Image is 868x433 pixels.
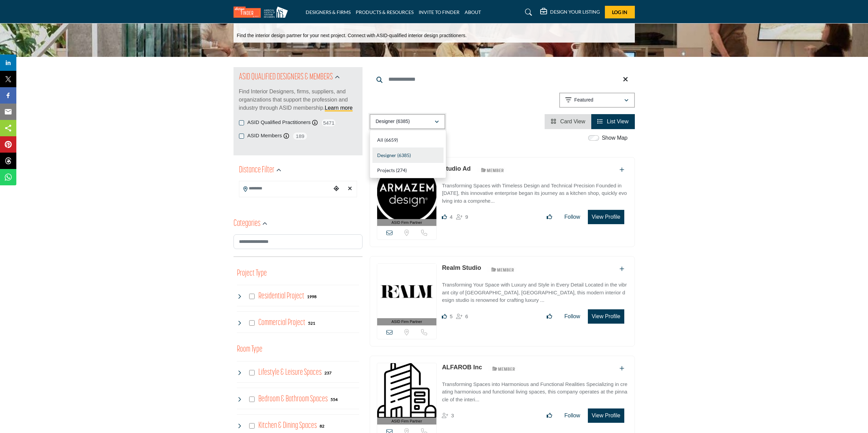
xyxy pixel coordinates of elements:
[239,134,244,139] input: ASID Members checkbox
[377,137,383,143] span: All
[377,363,437,425] a: ASID Firm Partner
[391,418,422,424] span: ASID Firm Partner
[442,412,454,420] div: Followers
[258,393,328,405] h4: Bedroom & Bathroom Spaces: Bedroom & Bathroom Spaces
[234,218,260,230] h2: Categories
[308,321,315,326] b: 521
[465,313,468,319] span: 6
[331,396,338,402] div: 554 Results For Bedroom & Bathroom Spaces
[324,371,332,375] b: 237
[442,277,627,304] a: Transforming Your Space with Luxury and Style in Every Detail Located in the vibrant city of [GEO...
[249,423,255,429] input: Select Kitchen & Dining Spaces checkbox
[397,152,411,158] b: (6385)
[331,397,338,402] b: 554
[597,119,628,124] a: View List
[370,114,445,129] button: Designer (6385)
[442,178,627,205] a: Transforming Spaces with Timeless Design and Technical Precision Founded in [DATE], this innovati...
[377,165,437,226] a: ASID Firm Partner
[588,408,624,423] button: View Profile
[320,424,324,429] b: 82
[308,320,315,326] div: 521 Results For Commercial Project
[551,119,585,124] a: View Card
[292,132,308,140] span: 189
[419,9,460,15] a: INVITE TO FINDER
[237,32,467,39] p: Find the interior design partner for your next project. Connect with ASID-qualified interior desi...
[560,310,584,323] button: Follow
[588,210,624,224] button: View Profile
[377,363,437,418] img: ALFAROB Inc
[442,314,447,319] i: Likes
[384,137,398,143] b: (6659)
[239,164,274,176] h2: Distance Filter
[442,263,481,273] p: Realm Studio
[234,234,363,249] input: Search Category
[258,367,322,378] h4: Lifestyle & Leisure Spaces: Lifestyle & Leisure Spaces
[442,264,481,271] a: Realm Studio
[456,312,468,321] div: Followers
[239,182,331,195] input: Search Location
[442,165,470,172] a: Studio Ad
[356,9,414,15] a: PRODUCTS & RESOURCES
[465,214,468,220] span: 9
[605,6,635,18] button: Log In
[237,343,262,356] button: Room Type
[370,71,635,88] input: Search Keyword
[542,310,557,323] button: Like listing
[560,119,585,124] span: Card View
[574,97,593,104] p: Featured
[247,132,282,140] label: ASID Members
[450,214,452,220] span: 4
[602,134,628,142] label: Show Map
[377,264,437,318] img: Realm Studio
[487,265,518,274] img: ASID Members Badge Icon
[391,220,422,226] span: ASID Firm Partner
[234,6,291,18] img: Site Logo
[376,118,410,125] p: Designer (6385)
[377,264,437,325] a: ASID Firm Partner
[442,363,482,372] p: ALFAROB Inc
[324,370,332,376] div: 237 Results For Lifestyle & Leisure Spaces
[249,294,255,299] input: Select Residential Project checkbox
[560,210,584,224] button: Follow
[559,93,635,108] button: Featured
[620,266,624,272] a: Add To List
[442,164,470,173] p: Studio Ad
[451,413,454,418] span: 3
[377,152,396,158] span: Designer
[477,166,508,174] img: ASID Members Badge Icon
[607,119,629,124] span: List View
[612,9,627,15] span: Log In
[542,409,557,422] button: Like listing
[237,267,267,280] button: Project Type
[620,366,624,371] a: Add To List
[620,167,624,173] a: Add To List
[258,317,305,329] h4: Commercial Project: Involve the design, construction, or renovation of spaces used for business p...
[239,88,357,112] p: Find Interior Designers, firms, suppliers, and organizations that support the profession and indu...
[321,119,336,127] span: 5471
[450,313,452,319] span: 5
[465,9,481,15] a: ABOUT
[442,214,447,219] i: Likes
[239,71,333,83] h2: ASID QUALIFIED DESIGNERS & MEMBERS
[249,370,255,375] input: Select Lifestyle & Leisure Spaces checkbox
[249,320,255,326] input: Select Commercial Project checkbox
[442,281,627,304] p: Transforming Your Space with Luxury and Style in Every Detail Located in the vibrant city of [GEO...
[545,114,591,129] li: Card View
[550,9,600,15] h5: DESIGN YOUR LISTING
[377,165,437,219] img: Studio Ad
[247,119,311,126] label: ASID Qualified Practitioners
[249,397,255,402] input: Select Bedroom & Bathroom Spaces checkbox
[456,213,468,221] div: Followers
[306,9,351,15] a: DESIGNERS & FIRMS
[258,420,317,432] h4: Kitchen & Dining Spaces: Kitchen & Dining Spaces
[442,381,627,404] p: Transforming Spaces into Harmonious and Functional Realities Specializing in creating harmonious ...
[325,105,353,111] a: Learn more
[442,182,627,205] p: Transforming Spaces with Timeless Design and Technical Precision Founded in [DATE], this innovati...
[396,167,407,173] b: (274)
[370,130,446,178] div: Designer (6385)
[239,120,244,125] input: ASID Qualified Practitioners checkbox
[542,210,557,224] button: Like listing
[320,423,324,429] div: 82 Results For Kitchen & Dining Spaces
[488,365,519,373] img: ASID Members Badge Icon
